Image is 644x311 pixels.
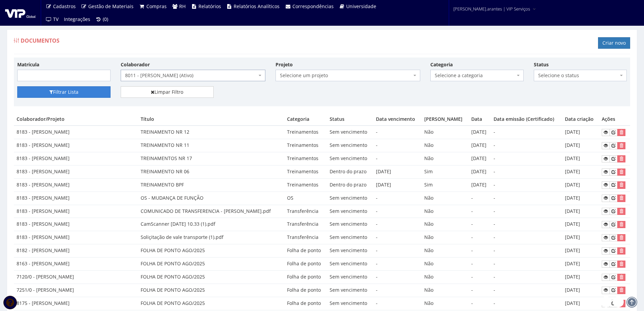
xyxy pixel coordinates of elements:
[469,297,491,310] td: -
[284,113,327,126] th: Categoria
[562,205,599,218] td: [DATE]
[327,152,373,165] td: Sem vencimento
[373,165,422,178] td: [DATE]
[138,284,285,297] td: FOLHA DE PONTO AGO/2025
[121,70,265,81] span: 8011 - LARISSA DAIANE BUENO GONCALVES DE SOUZA (Ativo)
[491,139,562,152] td: -
[373,205,422,218] td: -
[562,297,599,310] td: [DATE]
[491,244,562,258] td: -
[491,178,562,192] td: -
[422,284,469,297] td: Não
[276,70,420,81] span: Selecione um projeto
[491,126,562,139] td: -
[138,218,285,231] td: CamScanner [DATE] 10.33 (1).pdf
[422,165,469,178] td: Sim
[327,139,373,152] td: Sem vencimento
[373,178,422,192] td: [DATE]
[93,13,111,26] a: (0)
[284,297,327,310] td: Folha de ponto
[538,72,619,79] span: Selecione o status
[469,244,491,258] td: -
[430,70,524,81] span: Selecione a categoria
[327,113,373,126] th: Status
[327,270,373,284] td: Sem vencimento
[14,297,138,310] td: 8175 - [PERSON_NAME]
[373,244,422,258] td: -
[284,205,327,218] td: Transferência
[562,258,599,271] td: [DATE]
[422,126,469,139] td: Não
[121,86,214,98] a: Limpar Filtro
[53,3,76,9] span: Cadastros
[422,139,469,152] td: Não
[284,258,327,271] td: Folha de ponto
[469,284,491,297] td: -
[292,3,334,9] span: Correspondências
[422,297,469,310] td: Não
[562,218,599,231] td: [DATE]
[534,70,627,81] span: Selecione o status
[14,284,138,297] td: 7251/0 - [PERSON_NAME]
[43,13,61,26] a: TV
[284,244,327,258] td: Folha de ponto
[327,178,373,192] td: Dentro do prazo
[179,3,186,9] span: RH
[491,270,562,284] td: -
[491,165,562,178] td: -
[562,152,599,165] td: [DATE]
[234,3,280,9] span: Relatórios Analíticos
[469,231,491,244] td: -
[373,192,422,205] td: -
[430,61,453,68] label: Categoria
[125,72,257,79] span: 8011 - LARISSA DAIANE BUENO GONCALVES DE SOUZA (Ativo)
[373,231,422,244] td: -
[562,178,599,192] td: [DATE]
[14,218,138,231] td: 8183 - [PERSON_NAME]
[469,258,491,271] td: -
[491,218,562,231] td: -
[327,218,373,231] td: Sem vencimento
[491,205,562,218] td: -
[422,244,469,258] td: Não
[5,8,35,18] img: logo
[138,205,285,218] td: COMUNICADO DE TRANSFERENCIA - [PERSON_NAME].pdf
[453,5,530,12] span: [PERSON_NAME].arantes | VIP Serviços
[53,16,58,22] span: TV
[14,270,138,284] td: 7120/0 - [PERSON_NAME]
[327,297,373,310] td: Sem vencimento
[491,152,562,165] td: -
[14,152,138,165] td: 8183 - [PERSON_NAME]
[422,218,469,231] td: Não
[469,218,491,231] td: -
[284,178,327,192] td: Treinamentos
[21,37,59,44] span: Documentos
[422,270,469,284] td: Não
[138,270,285,284] td: FOLHA DE PONTO AGO/2025
[562,270,599,284] td: [DATE]
[284,270,327,284] td: Folha de ponto
[284,218,327,231] td: Transferência
[373,270,422,284] td: -
[17,86,111,98] button: Filtrar Lista
[562,244,599,258] td: [DATE]
[469,139,491,152] td: [DATE]
[327,258,373,271] td: Sem vencimento
[327,244,373,258] td: Sem vencimento
[422,192,469,205] td: Não
[491,297,562,310] td: -
[138,113,285,126] th: Título
[562,231,599,244] td: [DATE]
[14,231,138,244] td: 8183 - [PERSON_NAME]
[469,126,491,139] td: [DATE]
[284,139,327,152] td: Treinamentos
[422,205,469,218] td: Não
[422,231,469,244] td: Não
[61,13,93,26] a: Integrações
[435,72,515,79] span: Selecione a categoria
[327,231,373,244] td: Sem vencimento
[422,152,469,165] td: Não
[327,205,373,218] td: Sem vencimento
[146,3,167,9] span: Compras
[138,297,285,310] td: FOLHA DE PONTO AGO/2025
